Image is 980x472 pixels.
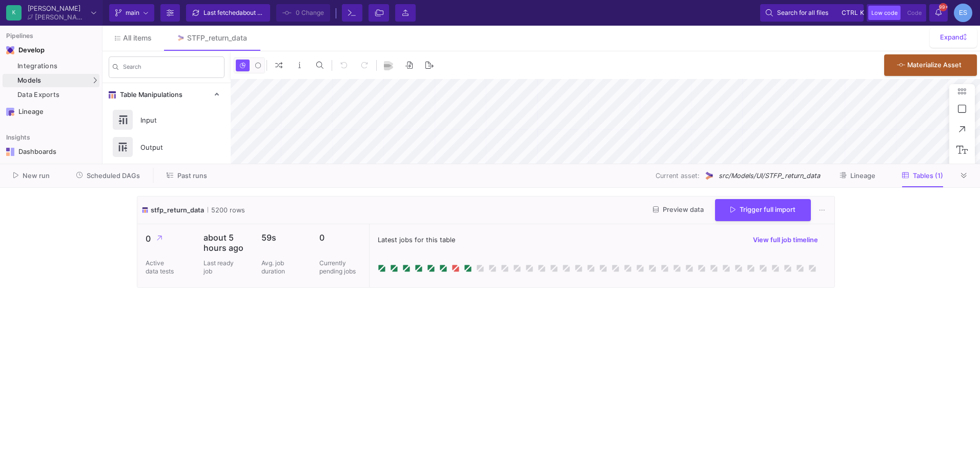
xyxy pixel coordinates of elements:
[103,83,231,106] mat-expansion-panel-header: Table Manipulations
[3,60,99,73] a: Integrations
[35,14,87,21] div: [PERSON_NAME]
[261,232,303,242] p: 59s
[850,172,875,180] span: Lineage
[753,235,818,243] span: View full job timeline
[1,168,62,184] button: New run
[3,104,99,120] a: Navigation iconLineage
[860,7,864,19] span: k
[186,4,270,22] button: Last fetchedabout 1 hour ago
[18,46,34,54] div: Develop
[146,259,176,275] p: Active data tests
[730,206,795,213] span: Trigger full import
[151,205,204,214] span: stfp_return_data
[17,62,97,70] div: Integrations
[715,199,811,221] button: Trigger full import
[208,205,245,214] span: 5200 rows
[134,112,205,128] div: Input
[904,6,925,20] button: Code
[64,168,153,184] button: Scheduled DAGs
[141,205,149,214] img: icon
[154,168,219,184] button: Past runs
[6,46,14,54] img: Navigation icon
[103,106,231,133] button: Input
[87,172,140,180] span: Scheduled DAGs
[871,9,897,16] span: Low code
[23,172,50,180] span: New run
[827,168,888,184] button: Lineage
[126,5,139,21] span: main
[653,206,704,213] span: Preview data
[929,4,948,22] button: 99+
[18,108,85,116] div: Lineage
[645,202,712,218] button: Preview data
[907,9,922,16] span: Code
[319,232,361,242] p: 0
[719,171,820,181] span: src/Models/UI/STFP_return_data
[187,34,247,42] div: STFP_return_data
[239,9,287,16] span: about 1 hour ago
[103,133,231,161] button: Output
[134,140,205,155] div: Output
[3,42,99,58] mat-expansion-panel-header: Navigation iconDevelop
[839,7,858,19] button: ctrlk
[913,172,943,180] span: Tables (1)
[884,54,977,76] button: Materialize Asset
[3,88,99,102] a: Data Exports
[704,170,714,181] img: UI Model
[6,108,14,116] img: Navigation icon
[951,4,972,22] button: ES
[842,7,858,19] span: ctrl
[745,232,826,247] button: View full job timeline
[146,232,187,245] p: 0
[203,259,234,275] p: Last ready job
[203,232,245,252] p: about 5 hours ago
[907,61,962,69] span: Materialize Asset
[3,144,99,160] a: Navigation iconDashboards
[203,5,265,21] div: Last fetched
[109,4,154,22] button: main
[28,5,87,12] div: [PERSON_NAME]
[17,76,42,85] span: Models
[378,234,455,244] span: Latest jobs for this table
[656,171,700,181] span: Current asset:
[18,148,85,156] div: Dashboards
[777,5,828,21] span: Search for all files
[123,65,220,72] input: Search
[177,172,207,180] span: Past runs
[6,5,22,21] div: K
[176,34,185,43] img: Tab icon
[6,148,14,156] img: Navigation icon
[319,259,361,275] p: Currently pending jobs
[261,259,292,275] p: Avg. job duration
[103,106,231,273] div: Table Manipulations
[123,34,152,42] span: All items
[954,4,972,22] div: ES
[17,91,97,99] div: Data Exports
[890,168,955,184] button: Tables (1)
[939,3,947,11] span: 99+
[868,6,901,20] button: Low code
[760,4,864,22] button: Search for all filesctrlk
